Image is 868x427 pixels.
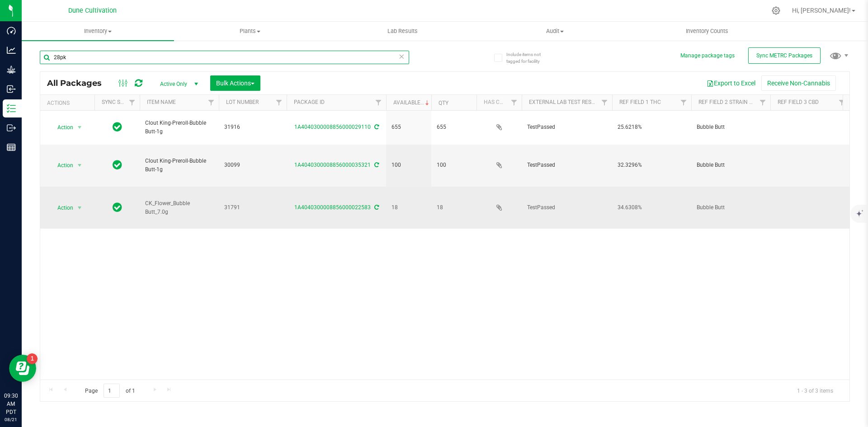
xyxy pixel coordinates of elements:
[790,384,840,397] span: 1 - 3 of 3 items
[674,27,741,35] span: Inventory Counts
[4,416,18,423] p: 08/21
[618,123,686,131] span: 25.6218%
[147,99,176,105] a: Item Name
[437,161,471,169] span: 100
[371,95,386,110] a: Filter
[770,6,782,15] div: Manage settings
[697,161,765,169] span: Bubble Butt
[226,99,259,105] a: Lot Number
[373,124,379,130] span: Sync from Compliance System
[326,22,479,41] a: Lab Results
[373,204,379,211] span: Sync from Compliance System
[74,202,85,214] span: select
[204,95,219,110] a: Filter
[479,27,631,35] span: Audit
[22,27,174,35] span: Inventory
[224,161,281,169] span: 30099
[74,159,85,172] span: select
[698,99,764,105] a: Ref Field 2 Strain Name
[294,99,325,105] a: Package ID
[618,203,686,212] span: 34.6308%
[792,7,851,14] span: Hi, [PERSON_NAME]!
[597,95,612,110] a: Filter
[175,27,326,35] span: Plants
[224,203,281,212] span: 31791
[680,52,735,60] button: Manage package tags
[7,65,16,74] inline-svg: Grow
[439,100,448,106] a: Qty
[47,100,91,106] div: Actions
[676,95,691,110] a: Filter
[506,51,552,65] span: Include items not tagged for facility
[527,203,607,212] span: TestPassed
[476,95,522,111] th: Has COA
[373,162,379,168] span: Sync from Compliance System
[174,22,326,41] a: Plants
[4,392,18,416] p: 09:30 AM PDT
[7,143,16,152] inline-svg: Reports
[756,52,812,59] span: Sync METRC Packages
[697,123,765,131] span: Bubble Butt
[74,121,85,134] span: select
[7,84,16,94] inline-svg: Inbound
[224,123,281,131] span: 31916
[7,104,16,113] inline-svg: Inventory
[479,22,631,41] a: Audit
[49,202,74,214] span: Action
[7,123,16,132] inline-svg: Outbound
[145,199,213,216] span: CK_Flower_Bubble Butt_7.0g
[125,95,140,110] a: Filter
[392,161,426,169] span: 100
[102,99,137,105] a: Sync Status
[392,203,426,212] span: 18
[210,75,260,91] button: Bulk Actions
[701,75,761,91] button: Export to Excel
[7,26,16,35] inline-svg: Dashboard
[7,46,16,55] inline-svg: Analytics
[294,204,371,211] a: 1A4040300008856000022583
[294,124,371,130] a: 1A4040300008856000029110
[272,95,287,110] a: Filter
[392,123,426,131] span: 655
[145,119,213,136] span: Clout King-Preroll-Bubble Butt-1g
[437,203,471,212] span: 18
[9,355,36,382] iframe: Resource center
[619,99,661,105] a: Ref Field 1 THC
[113,201,122,214] span: In Sync
[40,51,409,64] input: Search Package ID, Item Name, SKU, Lot or Part Number...
[437,123,471,131] span: 655
[375,27,430,35] span: Lab Results
[113,159,122,171] span: In Sync
[778,99,819,105] a: Ref Field 3 CBD
[22,22,174,41] a: Inventory
[27,353,38,364] iframe: Resource center unread badge
[294,162,371,168] a: 1A4040300008856000035321
[145,157,213,174] span: Clout King-Preroll-Bubble Butt-1g
[49,159,74,172] span: Action
[618,161,686,169] span: 32.3296%
[697,203,765,212] span: Bubble Butt
[49,121,74,134] span: Action
[398,51,405,62] span: Clear
[529,99,600,105] a: External Lab Test Result
[113,121,122,133] span: In Sync
[748,47,821,64] button: Sync METRC Packages
[216,80,255,87] span: Bulk Actions
[755,95,770,110] a: Filter
[527,161,607,169] span: TestPassed
[104,384,120,398] input: 1
[47,78,111,88] span: All Packages
[393,99,431,106] a: Available
[507,95,522,110] a: Filter
[835,95,849,110] a: Filter
[631,22,783,41] a: Inventory Counts
[527,123,607,131] span: TestPassed
[77,384,142,398] span: Page of 1
[761,75,836,91] button: Receive Non-Cannabis
[68,7,117,14] span: Dune Cultivation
